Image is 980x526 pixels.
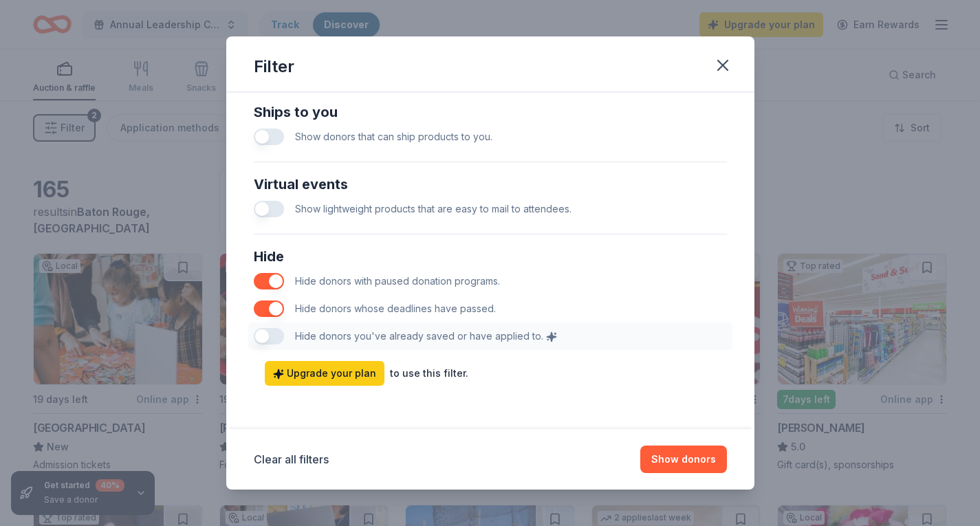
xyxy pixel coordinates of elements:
[254,173,727,195] div: Virtual events
[254,56,294,78] div: Filter
[254,101,727,123] div: Ships to you
[390,365,468,382] div: to use this filter.
[295,303,496,314] span: Hide donors whose deadlines have passed.
[254,245,727,267] div: Hide
[254,451,329,468] button: Clear all filters
[295,131,492,142] span: Show donors that can ship products to you.
[265,361,384,386] a: Upgrade your plan
[640,446,727,473] button: Show donors
[273,365,376,382] span: Upgrade your plan
[295,275,500,287] span: Hide donors with paused donation programs.
[295,203,571,215] span: Show lightweight products that are easy to mail to attendees.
